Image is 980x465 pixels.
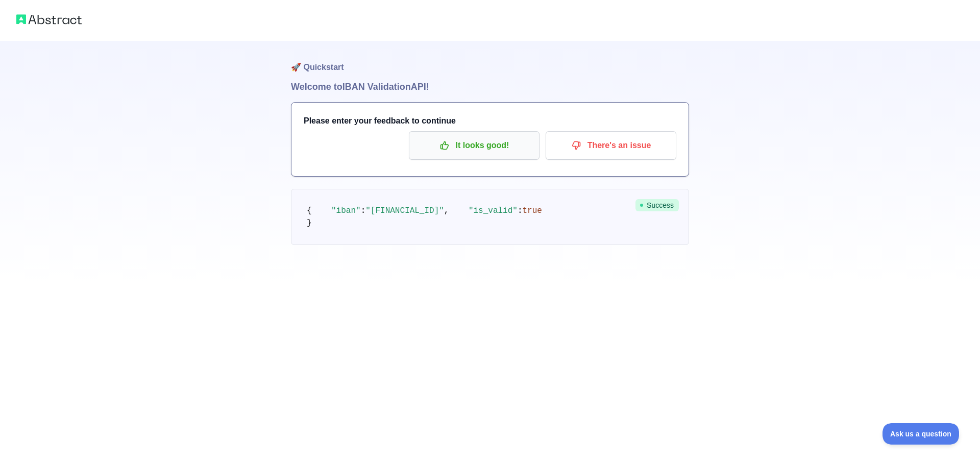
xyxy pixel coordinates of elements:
[409,131,540,160] button: It looks good!
[883,423,960,445] iframe: Toggle Customer Support
[518,206,523,215] span: :
[331,206,361,215] span: "iban"
[361,206,366,215] span: :
[365,206,444,215] span: "[FINANCIAL_ID]"
[16,12,82,27] img: Abstract logo
[546,131,676,160] button: There's an issue
[553,137,669,154] p: There's an issue
[523,206,542,215] span: true
[307,206,312,215] span: {
[307,206,542,228] code: }
[416,137,532,154] p: It looks good!
[469,206,518,215] span: "is_valid"
[291,41,689,80] h1: 🚀 Quickstart
[304,115,676,127] h3: Please enter your feedback to continue
[444,206,449,215] span: ,
[291,80,689,94] h1: Welcome to IBAN Validation API!
[635,199,679,211] span: Success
